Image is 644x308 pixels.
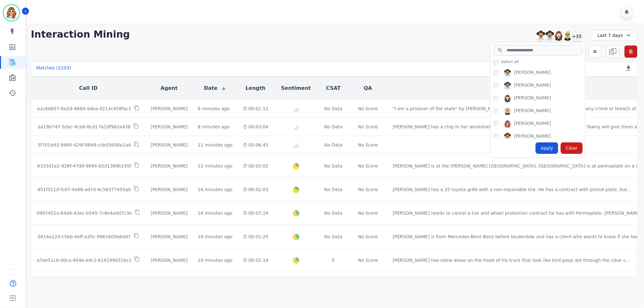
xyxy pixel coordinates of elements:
[358,142,378,148] div: No Score
[324,257,343,263] div: 5
[198,257,232,263] div: 19 minutes ago
[4,5,19,20] img: Bordered avatar
[514,120,551,128] div: [PERSON_NAME]
[514,95,551,102] div: [PERSON_NAME]
[37,257,132,263] p: a7ee51c0-d0ca-454e-a4c2-619199d31bc1
[561,142,583,154] div: Clear
[514,82,551,90] div: [PERSON_NAME]
[358,210,378,216] div: No Score
[243,257,269,263] div: 00:02:19
[151,142,188,148] div: [PERSON_NAME]
[151,124,188,130] div: [PERSON_NAME]
[151,105,188,112] div: [PERSON_NAME]
[243,186,269,193] div: 00:02:03
[243,163,269,169] div: 00:05:05
[393,257,630,263] div: [PERSON_NAME] has some areas on the hood of his truck that look like bird poop ate through the cl...
[281,84,311,92] button: Sentiment
[514,133,551,140] div: [PERSON_NAME]
[393,124,642,130] div: [PERSON_NAME] has a chip in her windshield. Permaplate needs to file a claim for her. Tawny will ...
[324,142,343,148] div: No Data
[501,59,519,64] span: Select all
[514,69,551,77] div: [PERSON_NAME]
[591,30,638,41] div: Last 7 days
[38,233,131,240] p: 0014a12d-c5bb-4eff-a35c-9961609abd47
[358,257,378,263] div: No Score
[198,233,232,240] div: 18 minutes ago
[243,210,269,216] div: 00:07:24
[37,163,131,169] p: 8333d1e2-926f-47d9-9894-b5d1389b195f
[243,142,269,148] div: 00:06:45
[246,84,266,92] button: Length
[358,233,378,240] div: No Score
[198,105,230,112] div: 6 minutes ago
[243,124,269,130] div: 00:03:04
[198,186,232,193] div: 16 minutes ago
[151,163,188,169] div: [PERSON_NAME]
[393,105,640,112] div: "I am a prisoner of the state" by [PERSON_NAME] [PERSON_NAME]. "I am not guilty of any crime or b...
[324,105,343,112] div: No Data
[514,107,551,115] div: [PERSON_NAME]
[38,186,131,193] p: 851f311d-fc07-4e86-ad7d-6c56377455a0
[37,210,132,216] p: 0997452a-64d4-43ec-b545-7c6e4a0d7c3e
[151,186,188,193] div: [PERSON_NAME]
[204,84,227,92] button: Date
[358,163,378,169] div: No Score
[324,124,343,130] div: No Data
[393,186,632,193] div: [PERSON_NAME] has a 25 toyota gr86 with a non-repairable tire. He has a contract with primal plat...
[198,124,230,130] div: 8 minutes ago
[161,84,178,92] button: Agent
[79,84,98,92] button: Call ID
[326,84,341,92] button: CSAT
[198,210,232,216] div: 16 minutes ago
[243,233,269,240] div: 00:01:25
[358,186,378,193] div: No Score
[572,31,582,41] div: +35
[364,84,372,92] button: QA
[243,105,269,112] div: 00:01:12
[36,65,71,74] div: Matches ( 2203 )
[358,124,378,130] div: No Score
[324,163,343,169] div: No Data
[324,186,343,193] div: No Data
[151,233,188,240] div: [PERSON_NAME]
[31,29,130,40] h1: Interaction Mining
[324,210,343,216] div: No Data
[151,210,188,216] div: [PERSON_NAME]
[358,105,378,112] div: No Score
[198,142,232,148] div: 11 minutes ago
[324,233,343,240] div: No Data
[38,142,131,148] p: 5f701bd3-9940-429f-88b9-ccb03938e1a4
[37,105,131,112] p: e2c66657-6e2d-488d-adea-4213c458fac1
[536,142,558,154] div: Apply
[38,124,131,130] p: ea19b747-5dac-4cb6-8cd1-fa10f962a438
[198,163,232,169] div: 12 minutes ago
[151,257,188,263] div: [PERSON_NAME]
